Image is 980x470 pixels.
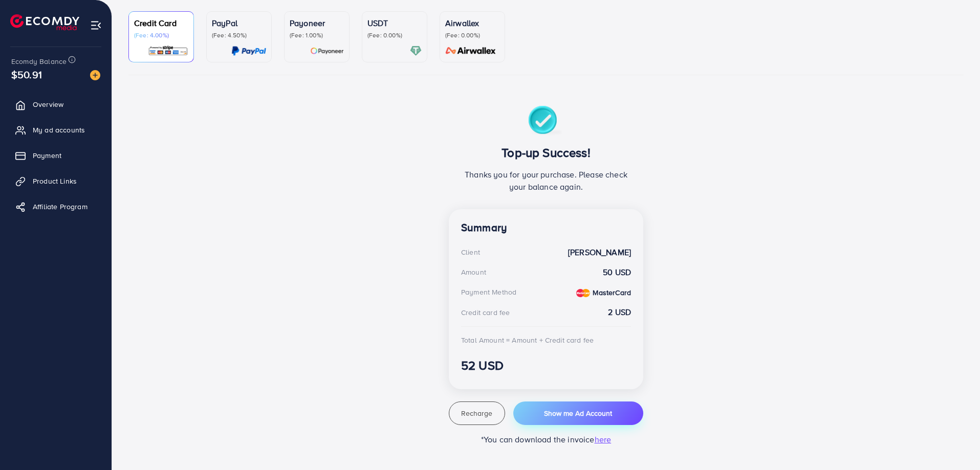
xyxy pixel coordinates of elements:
[608,306,631,318] strong: 2 USD
[10,61,44,87] span: $50.91
[367,17,422,29] p: USDT
[445,17,499,29] p: Airwallex
[8,145,104,166] a: Payment
[90,70,100,80] img: image
[8,94,104,115] a: Overview
[367,31,422,39] p: (Fee: 0.00%)
[290,17,344,29] p: Payoneer
[461,335,594,345] div: Total Amount = Amount + Credit card fee
[33,150,61,161] span: Payment
[461,408,492,418] span: Recharge
[445,31,499,39] p: (Fee: 0.00%)
[410,45,422,57] img: card
[461,287,516,297] div: Payment Method
[442,45,499,57] img: card
[449,401,505,425] button: Recharge
[11,56,67,66] span: Ecomdy Balance
[603,266,631,278] strong: 50 USD
[8,120,104,140] a: My ad accounts
[461,267,486,277] div: Amount
[231,45,266,57] img: card
[33,202,88,212] span: Affiliate Program
[212,17,266,29] p: PayPal
[528,106,564,137] img: success
[544,408,612,418] span: Show me Ad Account
[461,145,631,160] h3: Top-up Success!
[148,45,188,57] img: card
[568,247,631,258] strong: [PERSON_NAME]
[310,45,344,57] img: card
[461,358,631,373] h3: 52 USD
[461,247,480,257] div: Client
[8,196,104,217] a: Affiliate Program
[595,434,612,445] span: here
[33,176,77,186] span: Product Links
[290,31,344,39] p: (Fee: 1.00%)
[449,433,643,445] p: *You can download the invoice
[461,307,510,318] div: Credit card fee
[8,171,104,191] a: Product Links
[937,424,972,462] iframe: Chat
[576,289,590,297] img: credit
[10,14,79,30] img: logo
[33,99,63,109] span: Overview
[90,19,102,31] img: menu
[134,31,188,39] p: (Fee: 4.00%)
[461,168,631,193] p: Thanks you for your purchase. Please check your balance again.
[33,125,85,135] span: My ad accounts
[134,17,188,29] p: Credit Card
[461,221,631,234] h4: Summary
[212,31,266,39] p: (Fee: 4.50%)
[593,287,631,298] strong: MasterCard
[513,401,643,425] button: Show me Ad Account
